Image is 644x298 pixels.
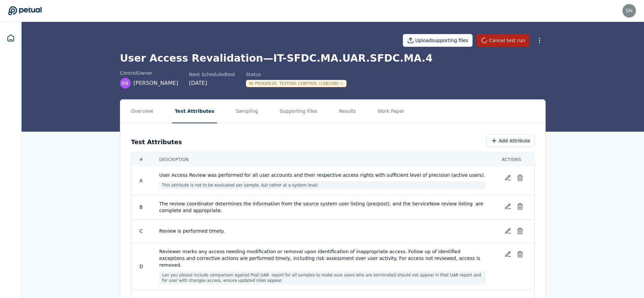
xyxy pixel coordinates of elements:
span: D [139,264,143,269]
div: [DATE] [189,79,235,87]
button: Delete test attribute [514,248,526,260]
span: A [139,178,143,183]
span: Review is performed timely. [159,228,486,234]
a: Dashboard [3,30,19,46]
th: # [131,153,151,166]
button: Overview [128,100,156,123]
button: Test Attributes [172,100,217,123]
button: Edit test attribute [502,225,514,237]
button: More Options [534,34,546,46]
h3: Test Attributes [131,137,182,147]
span: [PERSON_NAME] [133,79,178,87]
button: Results [336,100,359,123]
button: Uploadsupporting files [403,34,473,47]
button: Work Paper [375,100,407,123]
button: Edit test attribute [502,172,514,184]
th: Description [151,153,494,166]
div: Next Scheduled test [189,71,235,78]
button: Delete test attribute [514,225,526,237]
span: Reviewer marks any access needing modification or removal upon identification of inappropriate ac... [159,248,486,268]
span: User Access Review was performed for all user accounts and their respective access rights with su... [159,172,486,178]
div: Status [246,71,347,78]
span: C [139,228,143,234]
span: B [139,204,143,210]
div: In Progress : Testing Control (108/108) [246,80,347,87]
button: Edit test attribute [502,248,514,260]
span: KB [122,80,129,87]
button: Supporting Files [277,100,320,123]
button: Edit test attribute [502,200,514,212]
span: The review coordinator determines the information from the source system user listing (pre/post),... [159,200,486,214]
span: This attribute is not to be evaluated per sample, but rather at a system level [159,181,486,189]
button: Cancel test run [477,34,529,47]
div: control Owner [120,70,178,76]
nav: Tabs [120,100,545,123]
a: Go to Dashboard [8,6,42,15]
img: snir@petual.ai [622,4,636,18]
button: Delete test attribute [514,200,526,212]
button: Add Attribute [486,134,535,147]
button: Delete test attribute [514,172,526,184]
th: Actions [494,153,534,166]
button: Sampling [233,100,261,123]
h1: User Access Revalidation — IT-SFDC.MA.UAR.SFDC.MA.4 [120,52,546,64]
span: can you please include comparison against Post UAR report for all samples to make sure users who ... [159,271,486,285]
